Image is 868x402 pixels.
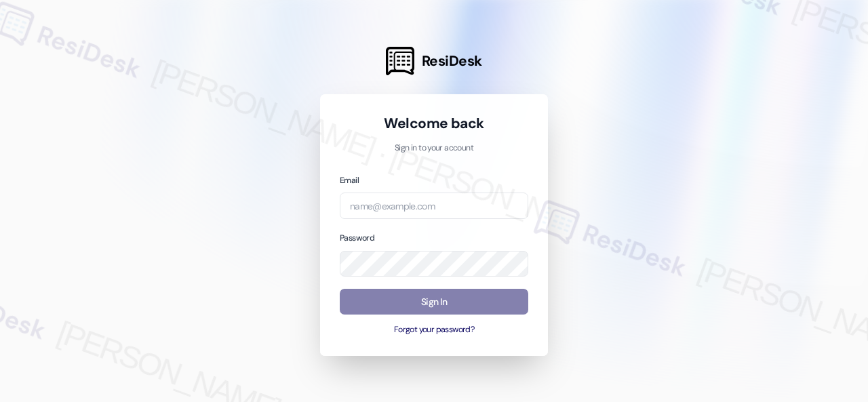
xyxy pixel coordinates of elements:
button: Sign In [340,289,528,315]
label: Email [340,175,359,186]
h1: Welcome back [340,114,528,133]
button: Forgot your password? [340,324,528,336]
label: Password [340,233,374,243]
img: ResiDesk Logo [386,47,414,75]
p: Sign in to your account [340,142,528,155]
input: name@example.com [340,193,528,219]
span: ResiDesk [422,52,482,71]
